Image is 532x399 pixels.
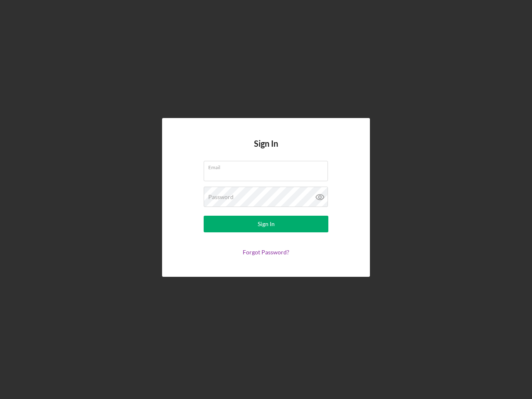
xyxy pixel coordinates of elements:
[208,194,234,200] label: Password
[258,216,275,232] div: Sign In
[243,249,289,256] a: Forgot Password?
[254,139,278,161] h4: Sign In
[208,161,328,170] label: Email
[204,216,328,232] button: Sign In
